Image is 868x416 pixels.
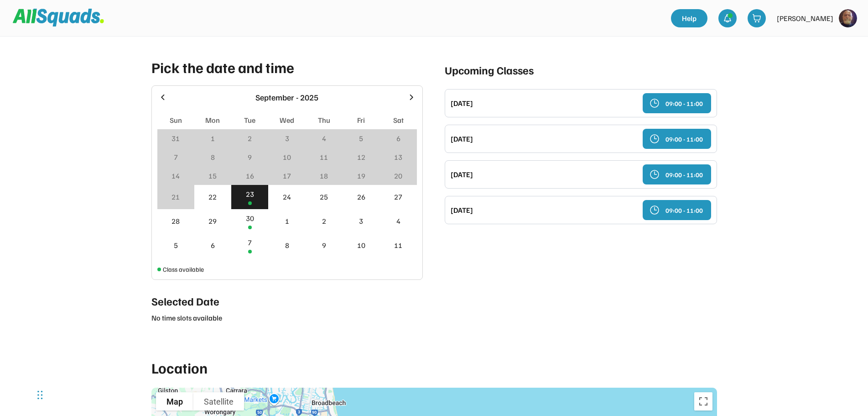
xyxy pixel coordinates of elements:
div: September - 2025 [173,91,401,104]
button: Show satellite imagery [193,392,244,411]
div: Sat [393,115,404,126]
div: Fri [357,115,365,126]
div: 24 [283,191,291,202]
div: Location [151,357,717,379]
div: 1 [211,133,215,144]
div: 23 [246,189,254,200]
div: 2 [322,216,326,226]
div: 6 [396,133,400,144]
div: 5 [174,240,178,251]
div: 19 [357,170,365,181]
div: 13 [394,152,402,163]
div: 18 [320,170,328,181]
div: 21 [172,191,180,202]
div: 7 [174,152,178,163]
div: Sun [170,115,182,126]
div: 17 [283,170,291,181]
button: Toggle fullscreen view [694,392,712,411]
div: 12 [357,152,365,163]
div: 5 [359,133,363,144]
div: 09:00 - 11:00 [665,134,703,144]
div: 09:00 - 11:00 [665,205,703,215]
div: 28 [172,216,180,226]
div: 20 [394,170,402,181]
img: bell-03%20%281%29.svg [723,14,732,23]
div: 1 [285,216,289,226]
div: 22 [208,191,217,202]
div: 09:00 - 11:00 [665,99,703,108]
div: 31 [172,133,180,144]
div: 11 [394,240,402,251]
div: 4 [322,133,326,144]
div: [DATE] [451,169,637,180]
div: 11 [320,152,328,163]
div: 30 [246,213,254,224]
div: 3 [359,216,363,226]
img: shopping-cart-01%20%281%29.svg [752,14,761,23]
a: Help [671,9,707,27]
div: [PERSON_NAME] [777,13,833,24]
div: Wed [280,115,294,126]
img: https%3A%2F%2F94044dc9e5d3b3599ffa5e2d56a015ce.cdn.bubble.io%2Ff1754194962813x332923704782333700%... [839,9,857,27]
div: [DATE] [451,98,637,109]
div: 10 [283,152,291,163]
button: Show street map [156,392,193,411]
div: Selected Date [151,293,423,309]
div: 26 [357,191,365,202]
div: 10 [357,240,365,251]
div: Mon [205,115,220,126]
div: 4 [396,216,400,226]
div: Upcoming Classes [445,62,717,78]
div: Thu [318,115,330,126]
div: 8 [211,152,215,163]
div: 27 [394,191,402,202]
div: No time slots available [151,313,423,323]
div: 29 [208,216,217,226]
div: 14 [172,170,180,181]
div: 09:00 - 11:00 [665,170,703,179]
div: 6 [211,240,215,251]
div: 16 [246,170,254,181]
img: Squad%20Logo.svg [13,9,104,26]
div: 25 [320,191,328,202]
div: 2 [248,133,252,144]
div: 9 [248,152,252,163]
div: 3 [285,133,289,144]
div: Class available [163,264,204,274]
div: 7 [248,237,252,248]
div: [DATE] [451,205,637,216]
div: 15 [208,170,217,181]
div: Tue [244,115,255,126]
div: Pick the date and time [151,56,423,78]
div: 9 [322,240,326,251]
div: 8 [285,240,289,251]
div: [DATE] [451,133,637,144]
